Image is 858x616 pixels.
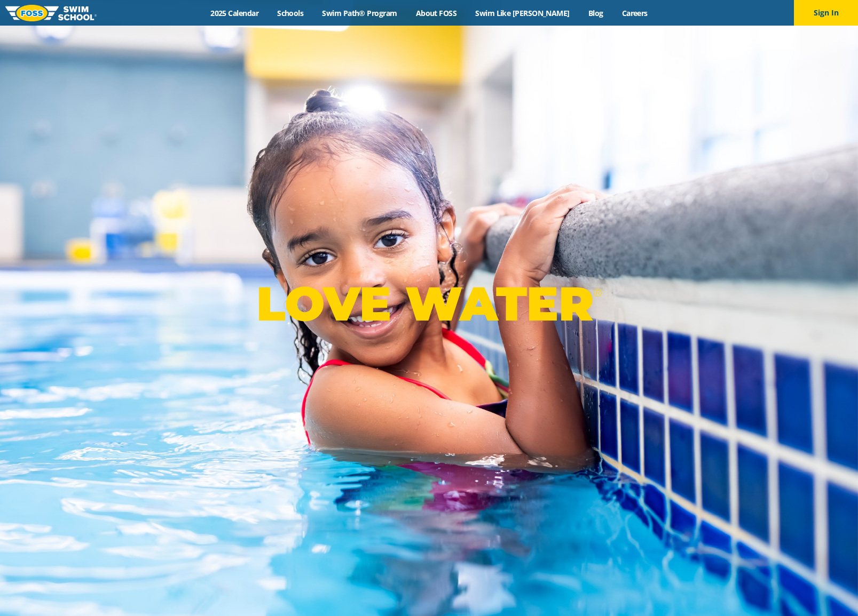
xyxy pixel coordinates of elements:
[612,8,657,18] a: Careers
[406,8,466,18] a: About FOSS
[268,8,313,18] a: Schools
[5,5,97,21] img: FOSS Swim School Logo
[579,8,612,18] a: Blog
[256,275,602,332] p: LOVE WATER
[313,8,406,18] a: Swim Path® Program
[593,286,602,299] sup: ®
[466,8,579,18] a: Swim Like [PERSON_NAME]
[201,8,268,18] a: 2025 Calendar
